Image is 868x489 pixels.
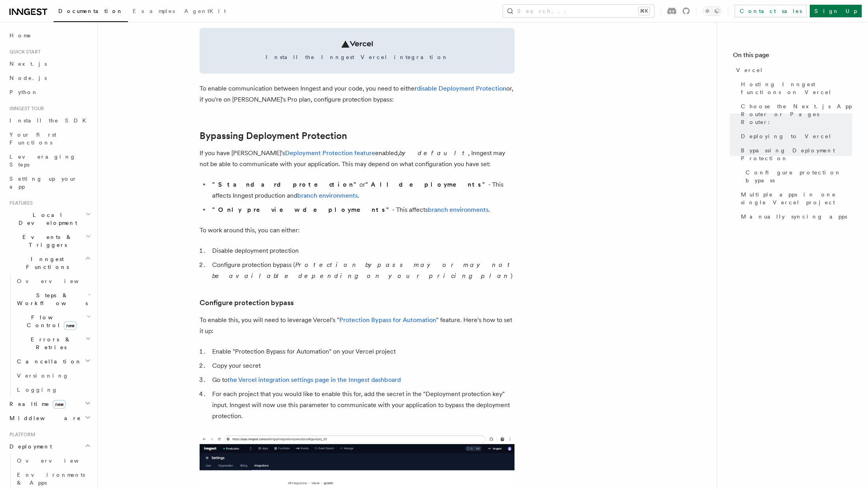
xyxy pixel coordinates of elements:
[742,165,852,187] a: Configure protection bypass
[6,106,44,112] span: Inngest tour
[200,130,347,141] a: Bypassing Deployment Protection
[6,411,93,425] button: Middleware
[399,149,468,157] em: by default
[6,443,52,450] span: Deployment
[9,61,47,67] span: Next.js
[810,5,862,17] a: Sign Up
[210,360,515,371] li: Copy your secret
[14,335,85,351] span: Errors & Retries
[9,89,38,95] span: Python
[14,454,93,468] a: Overview
[6,274,93,397] div: Inngest Functions
[741,213,847,220] span: Manually syncing apps
[738,187,852,209] a: Multiple apps in one single Vercel project
[6,113,93,128] a: Install the SDK
[14,288,93,310] button: Steps & Workflows
[128,2,180,21] a: Examples
[17,387,58,393] span: Logging
[212,181,359,188] strong: "Standard protection"
[14,274,93,288] a: Overview
[14,291,88,307] span: Steps & Workflows
[6,208,93,230] button: Local Development
[210,346,515,357] li: Enable "Protection Bypass for Automation" on your Vercel project
[6,414,81,422] span: Middleware
[210,245,515,256] li: Disable deployment protection
[17,278,98,284] span: Overview
[17,458,98,464] span: Overview
[6,128,93,150] a: Your first Functions
[53,400,66,409] span: new
[6,211,86,227] span: Local Development
[733,63,852,77] a: Vercel
[14,310,93,332] button: Flow Controlnew
[9,154,76,168] span: Leveraging Steps
[58,8,123,14] span: Documentation
[6,432,35,438] span: Platform
[210,374,515,385] li: Go to
[6,200,33,206] span: Features
[741,80,852,96] span: Hosting Inngest functions on Vercel
[6,57,93,71] a: Next.js
[200,83,515,105] p: To enable communication between Inngest and your code, you need to either or, if you're on [PERSO...
[503,5,654,17] button: Search...⌘K
[212,206,392,213] strong: "Only preview deployments"
[212,261,513,280] em: Protection bypass may or may not be available depending on your pricing plan
[210,179,515,201] li: or - This affects Inngest production and .
[733,50,852,63] h4: On this page
[741,146,852,162] span: Bypassing Deployment Protection
[184,8,226,14] span: AgentKit
[9,117,91,124] span: Install the SDK
[14,313,87,329] span: Flow Control
[746,169,852,184] span: Configure protection bypass
[6,71,93,85] a: Node.js
[133,8,175,14] span: Examples
[738,209,852,224] a: Manually syncing apps
[6,439,93,454] button: Deployment
[17,372,69,379] span: Versioning
[741,191,852,206] span: Multiple apps in one single Vercel project
[6,397,93,411] button: Realtimenew
[297,192,358,199] a: branch environments
[210,389,515,422] li: For each project that you would like to enable this for, add the secret in the "Deployment protec...
[17,472,85,486] span: Environments & Apps
[210,259,515,282] li: Configure protection bypass ( )
[703,6,722,16] button: Toggle dark mode
[9,31,31,39] span: Home
[210,204,515,215] li: - This affects .
[9,176,77,190] span: Setting up your app
[738,77,852,99] a: Hosting Inngest functions on Vercel
[738,99,852,129] a: Choose the Next.js App Router or Pages Router:
[14,332,93,354] button: Errors & Retries
[339,316,436,324] a: Protection Bypass for Automation
[639,7,650,15] kbd: ⌘K
[738,143,852,165] a: Bypassing Deployment Protection
[285,149,375,157] a: Deployment Protection feature
[14,369,93,383] a: Versioning
[6,255,85,271] span: Inngest Functions
[64,321,77,330] span: new
[209,53,505,61] span: Install the Inngest Vercel integration
[6,233,86,249] span: Events & Triggers
[6,49,41,55] span: Quick start
[9,75,47,81] span: Node.js
[14,383,93,397] a: Logging
[6,28,93,43] a: Home
[428,206,489,213] a: branch environments
[736,66,763,74] span: Vercel
[6,150,93,172] a: Leveraging Steps
[365,181,488,188] strong: "All deployments"
[180,2,231,21] a: AgentKit
[6,400,66,408] span: Realtime
[54,2,128,22] a: Documentation
[200,225,515,236] p: To work around this, you can either:
[735,5,807,17] a: Contact sales
[6,172,93,194] a: Setting up your app
[6,230,93,252] button: Events & Triggers
[6,85,93,99] a: Python
[228,376,401,383] a: the Vercel integration settings page in the Inngest dashboard
[200,315,515,337] p: To enable this, you will need to leverage Vercel's " " feature. Here's how to set it up:
[200,297,294,308] a: Configure protection bypass
[741,132,832,140] span: Deploying to Vercel
[741,102,852,126] span: Choose the Next.js App Router or Pages Router:
[6,252,93,274] button: Inngest Functions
